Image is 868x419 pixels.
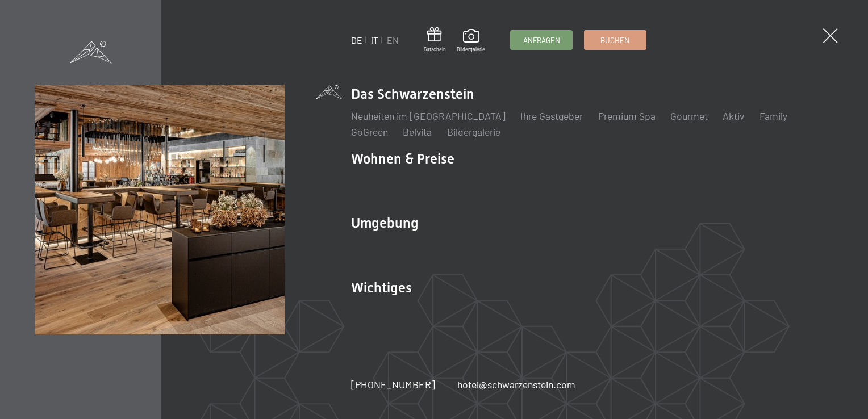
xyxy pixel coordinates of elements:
a: Bildergalerie [447,125,500,138]
a: Gourmet [670,110,708,122]
a: DE [351,35,362,45]
span: Buchen [600,35,629,45]
a: Ihre Gastgeber [520,110,583,122]
span: Bildergalerie [457,46,485,53]
a: Anfragen [511,31,572,49]
a: Belvita [403,125,432,138]
a: Aktiv [723,110,744,122]
a: hotel@schwarzenstein.com [457,378,575,392]
a: Buchen [585,31,646,49]
a: [PHONE_NUMBER] [351,378,435,392]
span: Gutschein [424,46,446,53]
a: Family [759,110,787,122]
span: Anfragen [523,35,560,45]
a: Neuheiten im [GEOGRAPHIC_DATA] [351,110,506,122]
a: Gutschein [424,27,446,53]
span: [PHONE_NUMBER] [351,378,435,391]
a: EN [387,35,399,45]
a: GoGreen [351,125,388,138]
a: Bildergalerie [457,29,485,53]
a: IT [371,35,378,45]
a: Premium Spa [598,110,656,122]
